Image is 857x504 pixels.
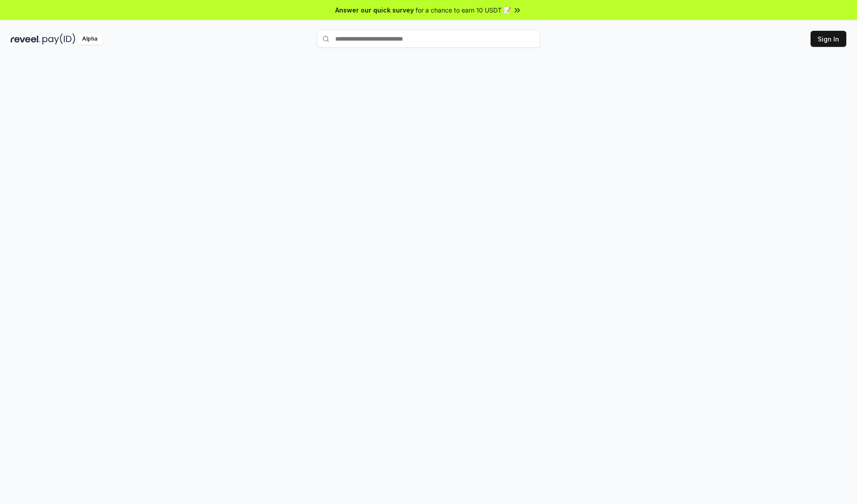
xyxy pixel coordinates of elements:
button: Sign In [811,31,846,47]
img: pay_id [42,33,75,45]
img: reveel_dark [11,33,41,45]
span: Answer our quick survey [335,5,414,15]
div: Alpha [77,33,102,45]
span: for a chance to earn 10 USDT 📝 [416,5,511,15]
